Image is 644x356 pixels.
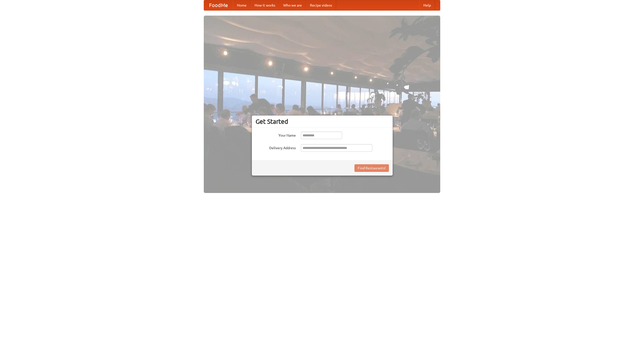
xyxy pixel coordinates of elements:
a: Who we are [279,0,306,10]
a: FoodMe [204,0,233,10]
label: Delivery Address [256,144,296,150]
a: Home [233,0,251,10]
a: How it works [251,0,279,10]
a: Recipe videos [306,0,336,10]
label: Your Name [256,132,296,138]
a: Help [419,0,435,10]
button: Find Restaurants! [354,164,389,172]
h3: Get Started [256,118,389,125]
